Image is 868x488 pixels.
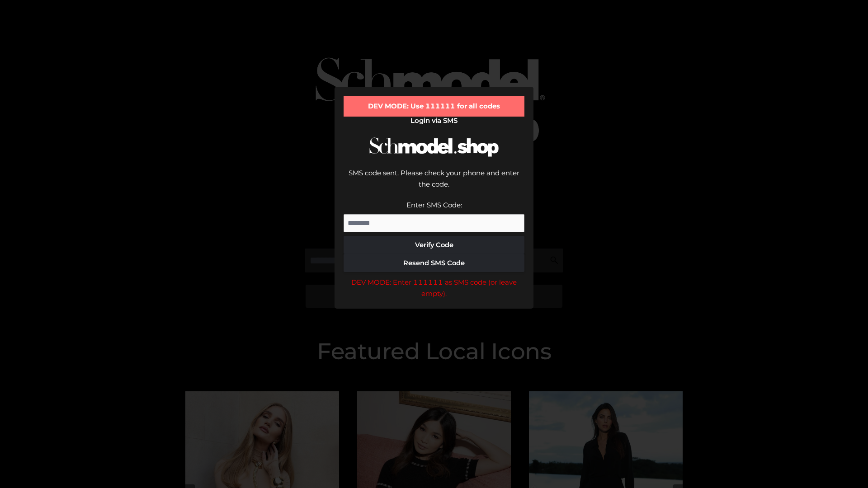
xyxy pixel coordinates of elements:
[344,277,524,300] div: DEV MODE: Enter 111111 as SMS code (or leave empty).
[344,254,524,272] button: Resend SMS Code
[344,117,524,125] h2: Login via SMS
[344,236,524,254] button: Verify Code
[344,167,524,199] div: SMS code sent. Please check your phone and enter the code.
[344,96,524,117] div: DEV MODE: Use 111111 for all codes
[366,129,502,165] img: Schmodel Logo
[406,201,462,209] label: Enter SMS Code:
